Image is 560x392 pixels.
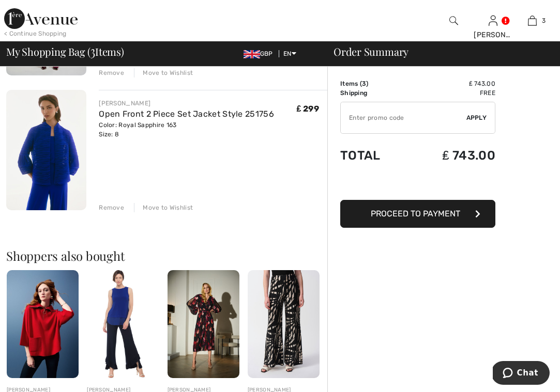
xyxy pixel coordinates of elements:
[340,138,407,173] td: Total
[449,14,458,27] img: search the website
[528,14,537,27] img: My Bag
[6,46,124,57] span: My Shopping Bag ( Items)
[134,68,193,77] div: Move to Wishlist
[283,50,296,57] span: EN
[99,203,124,212] div: Remove
[513,14,551,27] a: 3
[340,79,407,88] td: Items ( )
[493,361,550,387] iframe: Opens a widget where you can chat to one of our agents
[407,88,495,98] td: Free
[168,270,239,378] img: Floral Long Puff Sleeve Dress Style 253774
[407,138,495,173] td: ₤ 743.00
[134,203,193,212] div: Move to Wishlist
[99,68,124,77] div: Remove
[6,249,327,262] h2: Shoppers also bought
[87,270,159,378] img: Casual Sleeveless Crew Neck Pullover Style 183126
[371,209,460,218] span: Proceed to Payment
[407,79,495,88] td: ₤ 743.00
[489,14,497,27] img: My Info
[4,29,67,38] div: < Continue Shopping
[466,113,487,122] span: Apply
[244,50,277,57] span: GBP
[90,44,95,57] span: 3
[340,173,495,196] iframe: PayPal
[474,29,512,40] div: [PERSON_NAME]
[542,16,546,25] span: 3
[297,104,319,114] span: ₤ 299
[99,99,274,108] div: [PERSON_NAME]
[321,46,554,57] div: Order Summary
[99,109,274,119] a: Open Front 2 Piece Set Jacket Style 251756
[6,90,86,210] img: Open Front 2 Piece Set Jacket Style 251756
[340,200,495,228] button: Proceed to Payment
[99,120,274,139] div: Color: Royal Sapphire 163 Size: 8
[7,270,79,378] img: Oversized Cutaway Dolman Top Style 243954
[248,270,320,378] img: Abstract Casual Wide-Leg Trousers Style 251274
[244,50,260,58] img: UK Pound
[362,80,366,87] span: 3
[341,102,466,133] input: Promo code
[340,88,407,98] td: Shipping
[4,8,78,29] img: 1ère Avenue
[489,15,497,25] a: Sign In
